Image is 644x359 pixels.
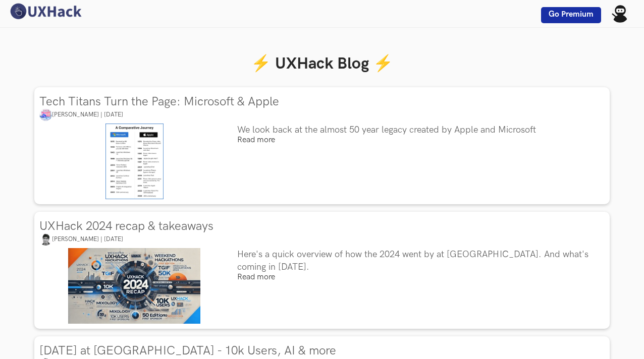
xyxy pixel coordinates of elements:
img: Your profile pic [611,5,629,23]
h3: Tech Titans Turn the Page: Microsoft & Apple [39,95,610,108]
img: UXHack logo [8,3,83,20]
strong: ⚡️ UXHack Blog ⚡️ [251,54,393,74]
img: Product logo [105,124,164,199]
span: [PERSON_NAME] | [DATE] [52,111,123,118]
h4: Here's a quick overview of how the 2024 went by at [GEOGRAPHIC_DATA]. And what's coming in [DATE]. [237,248,602,273]
h3: [DATE] at [GEOGRAPHIC_DATA] - 10k Users, AI & more [39,344,610,357]
span: [PERSON_NAME] | [DATE] [52,235,123,243]
h4: We look back at the almost 50 year legacy created by Apple and Microsoft [237,124,602,136]
img: tmphy5_8u7n [39,233,52,246]
img: Product logo [68,248,200,324]
span: Read more [237,135,275,145]
a: Go Premium [541,7,601,23]
span: Read more [237,272,275,282]
img: tmpkuug09j6 [39,108,52,121]
h3: UXHack 2024 recap & takeaways [39,219,610,233]
span: Go Premium [549,10,594,19]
